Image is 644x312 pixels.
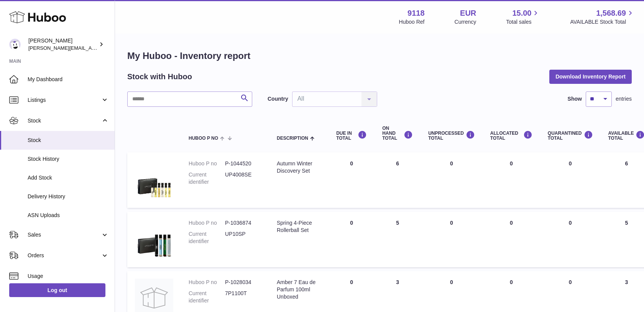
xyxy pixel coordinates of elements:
span: AVAILABLE Stock Total [570,18,635,26]
td: 6 [375,152,421,208]
span: 1,568.69 [596,8,626,18]
td: 0 [421,212,483,267]
h2: Stock with Huboo [127,72,192,82]
div: [PERSON_NAME] [28,37,97,52]
span: Delivery History [28,193,109,200]
td: 5 [375,212,421,267]
div: DUE IN TOTAL [336,131,367,141]
img: logo_orange.svg [12,12,18,18]
a: 15.00 Total sales [506,8,540,26]
span: Stock [28,117,101,124]
span: Usage [28,273,109,280]
div: ON HAND Total [382,126,413,141]
div: Huboo Ref [399,18,425,26]
span: 15.00 [512,8,531,18]
span: Add Stock [28,174,109,181]
span: Stock History [28,155,109,163]
td: 0 [329,152,375,208]
h1: My Huboo - Inventory report [127,50,632,62]
span: Description [277,136,308,141]
td: 0 [421,152,483,208]
span: Total sales [506,18,540,26]
dt: Huboo P no [189,160,225,167]
div: Currency [455,18,476,26]
span: 0 [569,279,572,285]
a: 1,568.69 AVAILABLE Stock Total [570,8,635,26]
dt: Current identifier [189,230,225,245]
dd: UP10SP [225,230,261,245]
a: Log out [9,283,105,297]
strong: EUR [460,8,476,18]
dd: 7P1100T [225,290,261,304]
label: Country [268,95,288,103]
span: 0 [569,220,572,226]
label: Show [568,95,582,103]
img: tab_keywords_by_traffic_grey.svg [76,44,82,51]
img: product image [135,219,173,258]
img: freddie.sawkins@czechandspeake.com [9,39,21,50]
span: Huboo P no [189,136,218,141]
dt: Huboo P no [189,219,225,227]
span: My Dashboard [28,76,109,83]
img: website_grey.svg [12,20,18,26]
dd: UP4008SE [225,171,261,186]
span: ASN Uploads [28,212,109,219]
button: Download Inventory Report [549,70,632,83]
span: [PERSON_NAME][EMAIL_ADDRESS][PERSON_NAME][DOMAIN_NAME] [28,45,195,51]
dt: Huboo P no [189,279,225,286]
td: 0 [329,212,375,267]
img: tab_domain_overview_orange.svg [21,44,27,51]
div: Keywords by Traffic [85,45,129,50]
td: 0 [483,212,540,267]
span: entries [616,95,632,103]
span: Orders [28,252,101,259]
div: Domain: [DOMAIN_NAME] [20,20,84,26]
td: 0 [483,152,540,208]
span: 0 [569,160,572,167]
div: Amber 7 Eau de Parfum 100ml Unboxed [277,279,321,301]
img: product image [135,160,173,198]
div: Spring 4-Piece Rollerball Set [277,219,321,234]
div: UNPROCESSED Total [428,131,475,141]
span: Sales [28,231,101,238]
div: Autumn Winter Discovery Set [277,160,321,175]
div: ALLOCATED Total [490,131,532,141]
dt: Current identifier [189,171,225,186]
div: Domain Overview [29,45,69,50]
strong: 9118 [407,8,425,18]
dt: Current identifier [189,290,225,304]
dd: P-1036874 [225,219,261,227]
div: v 4.0.25 [21,12,38,18]
div: QUARANTINED Total [548,131,593,141]
dd: P-1028034 [225,279,261,286]
span: Listings [28,96,101,104]
dd: P-1044520 [225,160,261,167]
span: Stock [28,137,109,144]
